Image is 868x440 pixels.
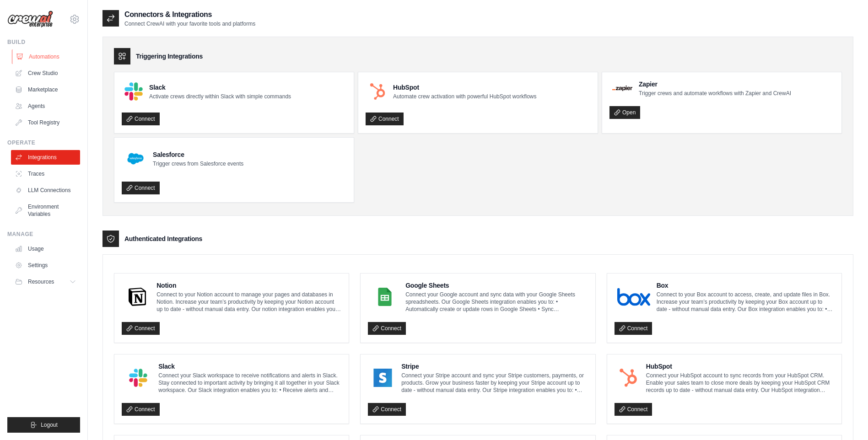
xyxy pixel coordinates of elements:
a: Automations [12,49,81,64]
a: Marketplace [11,82,80,97]
p: Connect CrewAI with your favorite tools and platforms [124,20,255,27]
a: Connect [122,403,160,416]
p: Trigger crews from Salesforce events [153,160,243,167]
h4: HubSpot [646,362,834,371]
a: Connect [615,403,652,416]
p: Trigger crews and automate workflows with Zapier and CrewAI [639,90,791,97]
img: Box Logo [617,288,650,306]
button: Resources [11,274,80,289]
h4: Slack [149,83,291,92]
img: HubSpot Logo [368,82,387,101]
a: Connect [122,182,160,194]
img: Google Sheets Logo [371,288,399,306]
a: Integrations [11,150,80,165]
div: Operate [7,139,80,146]
img: Notion Logo [124,288,150,306]
img: Stripe Logo [371,369,395,387]
a: Connect [615,322,652,335]
h4: Google Sheets [405,281,588,290]
h2: Connectors & Integrations [124,9,255,20]
h4: Salesforce [153,150,243,159]
img: Logo [7,11,53,28]
a: Agents [11,99,80,113]
p: Automate crew activation with powerful HubSpot workflows [393,93,536,100]
img: Salesforce Logo [124,148,146,170]
img: Zapier Logo [612,86,632,91]
a: Tool Registry [11,115,80,130]
h4: HubSpot [393,83,536,92]
img: Slack Logo [124,369,152,387]
a: LLM Connections [11,183,80,198]
p: Connect your Google account and sync data with your Google Sheets spreadsheets. Our Google Sheets... [405,291,588,313]
button: Logout [7,417,80,433]
img: HubSpot Logo [617,369,640,387]
a: Traces [11,166,80,181]
a: Crew Studio [11,66,80,80]
p: Connect to your Notion account to manage your pages and databases in Notion. Increase your team’s... [156,291,341,313]
div: Build [7,38,80,46]
img: Slack Logo [124,82,143,101]
a: Environment Variables [11,199,80,221]
a: Connect [368,322,406,335]
h4: Notion [156,281,341,290]
p: Connect to your Box account to access, create, and update files in Box. Increase your team’s prod... [657,291,834,313]
a: Connect [366,113,404,125]
p: Connect your Slack workspace to receive notifications and alerts in Slack. Stay connected to impo... [158,372,341,394]
p: Activate crews directly within Slack with simple commands [149,93,291,100]
h4: Box [657,281,834,290]
h3: Authenticated Integrations [124,234,202,243]
h4: Zapier [639,80,791,89]
a: Open [609,106,640,119]
a: Connect [122,113,160,125]
a: Settings [11,258,80,273]
span: Resources [28,278,54,285]
a: Usage [11,241,80,256]
div: Manage [7,231,80,238]
h3: Triggering Integrations [136,52,203,61]
span: Logout [41,421,58,429]
h4: Stripe [401,362,588,371]
p: Connect your Stripe account and sync your Stripe customers, payments, or products. Grow your busi... [401,372,588,394]
h4: Slack [158,362,341,371]
a: Connect [122,322,160,335]
p: Connect your HubSpot account to sync records from your HubSpot CRM. Enable your sales team to clo... [646,372,834,394]
a: Connect [368,403,406,416]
